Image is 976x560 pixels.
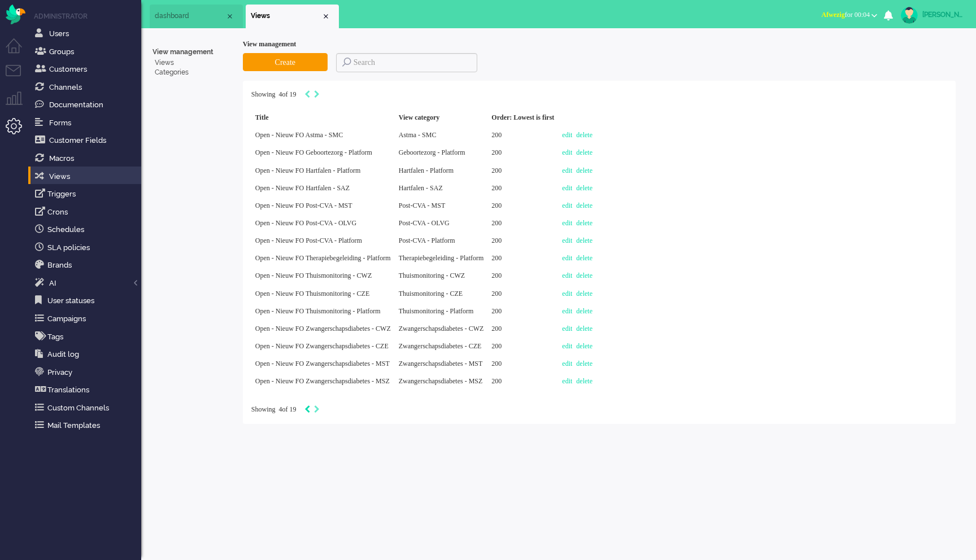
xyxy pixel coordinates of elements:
li: Dashboard menu [6,38,31,64]
input: Search [336,53,477,72]
a: edit [562,202,572,209]
a: Customer Fields [33,134,141,146]
div: [PERSON_NAME] [922,9,965,20]
button: Create [243,53,328,71]
span: Open - Nieuw FO Zwangerschapsdiabetes - CZE [255,342,389,350]
span: 200 [491,237,502,244]
div: Order: Lowest is first [487,109,558,126]
span: 200 [491,167,502,174]
span: Views [251,11,321,21]
a: Views [152,58,234,68]
h4: View management [152,49,234,56]
a: delete [576,342,592,350]
span: 200 [491,377,502,385]
span: Post-CVA - Platform [399,237,455,244]
div: Pagination [251,89,947,100]
div: Previous [304,404,310,415]
div: View management [243,40,956,49]
a: edit [562,377,572,385]
a: edit [562,219,572,227]
a: edit [562,237,572,244]
span: Afwezig [821,11,844,19]
span: Open - Nieuw FO Thuismonitoring - Platform [255,307,381,315]
span: Hartfalen - Platform [399,167,454,174]
span: Users [49,29,69,38]
span: Open - Nieuw FO Post-CVA - Platform [255,237,362,244]
button: Afwezigfor 00:04 [814,7,884,23]
a: Mail Templates [33,419,141,431]
a: edit [562,307,572,315]
a: edit [562,272,572,279]
a: User statuses [33,294,141,307]
a: Forms [33,116,141,129]
a: delete [576,219,592,227]
a: Customers [33,63,141,75]
a: delete [576,148,592,156]
span: Macros [49,154,74,163]
a: edit [562,167,572,174]
span: Open - Nieuw FO Post-CVA - MST [255,202,352,209]
a: edit [562,254,572,262]
span: Zwangerschapsdiabetes - CZE [399,342,482,350]
li: Tickets menu [6,65,31,90]
span: 200 [491,202,502,209]
span: 200 [491,307,502,315]
span: Open - Nieuw FO Hartfalen - SAZ [255,184,350,192]
span: Therapiebegeleiding - Platform [399,254,484,262]
a: Groups [33,45,141,58]
a: Documentation [33,98,141,111]
span: Open - Nieuw FO Astma - SMC [255,131,343,139]
div: Previous [304,89,310,100]
span: Thuismonitoring - CWZ [399,272,465,279]
div: Title [251,109,395,126]
div: Close tab [321,12,330,21]
a: Channels [33,81,141,93]
div: Next [314,89,320,100]
span: Forms [49,119,71,127]
a: Custom Channels [33,401,141,414]
span: Hartfalen - SAZ [399,184,443,192]
a: delete [576,131,592,139]
span: Post-CVA - OLVG [399,219,450,227]
a: edit [562,342,572,350]
a: delete [576,202,592,209]
span: Documentation [49,100,103,109]
a: delete [576,290,592,297]
span: Open - Nieuw FO Zwangerschapsdiabetes - CWZ [255,325,391,333]
li: Admin menu [6,118,31,143]
span: for 00:04 [821,11,870,19]
input: Page [276,405,282,414]
span: Views [49,172,70,181]
a: Tags [33,330,141,343]
div: Pagination [251,404,947,415]
li: Administrator [34,11,141,21]
a: edit [562,325,572,333]
a: Audit log [33,348,141,360]
a: delete [576,325,592,333]
a: Omnidesk [6,7,25,16]
a: Privacy [33,366,141,378]
a: Views [33,170,141,182]
span: AI [49,279,56,287]
span: Open - Nieuw FO Post-CVA - OLVG [255,219,356,227]
div: View category [395,109,488,126]
span: Groups [49,47,74,56]
a: delete [576,254,592,262]
span: Open - Nieuw FO Zwangerschapsdiabetes - MSZ [255,377,390,385]
a: Campaigns [33,312,141,325]
span: Thuismonitoring - Platform [399,307,474,315]
span: Zwangerschapsdiabetes - MSZ [399,377,483,385]
span: Astma - SMC [399,131,437,139]
a: delete [576,272,592,279]
span: Open - Nieuw FO Thuismonitoring - CZE [255,290,369,297]
a: delete [576,237,592,244]
span: Open - Nieuw FO Therapiebegeleiding - Platform [255,254,391,262]
a: Schedules [33,223,141,235]
div: Close tab [225,12,234,21]
a: Categories [152,68,234,77]
span: 200 [491,360,502,368]
span: Customer Fields [49,136,106,145]
a: edit [562,131,572,139]
a: Macros [33,152,141,164]
span: 200 [491,184,502,192]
